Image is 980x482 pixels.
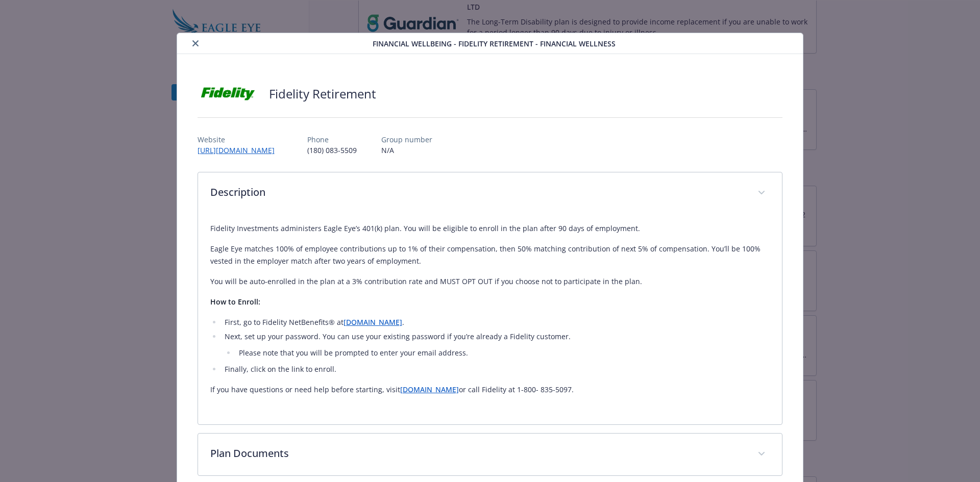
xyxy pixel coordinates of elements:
div: Plan Documents [198,434,782,475]
p: Website [198,134,283,145]
p: Description [210,185,746,200]
a: [URL][DOMAIN_NAME] [198,145,283,155]
p: N/A [381,145,432,156]
p: Group number [381,134,432,145]
p: You will be auto-enrolled in the plan at a 3% contribution rate and MUST OPT OUT if you choose no... [210,275,770,288]
a: [DOMAIN_NAME] [400,385,459,394]
p: Phone [307,134,357,145]
img: Fidelity Investments [198,79,259,109]
li: First, go to Fidelity NetBenefits® at . [222,316,770,328]
p: Plan Documents [210,446,746,461]
p: Eagle Eye matches 100% of employee contributions up to 1% of their compensation, then 50% matchin... [210,243,770,267]
a: [DOMAIN_NAME] [344,317,402,327]
p: If you have questions or need help before starting, visit or call Fidelity at 1-800- 835-5097. [210,384,770,396]
h2: Fidelity Retirement [269,85,376,103]
strong: How to Enroll: [210,297,260,307]
p: (180) 083-5509 [307,145,357,156]
button: close [189,37,202,49]
li: Finally, click on the link to enroll. [222,363,770,375]
p: Fidelity Investments administers Eagle Eye’s 401(k) plan. You will be eligible to enroll in the p... [210,222,770,235]
div: Description [198,172,782,214]
div: Description [198,214,782,424]
span: Financial Wellbeing - Fidelity Retirement - Financial Wellness [373,38,616,49]
li: Next, set up your password. You can use your existing password if you’re already a Fidelity custo... [222,331,770,359]
li: Please note that you will be prompted to enter your email address. [236,347,770,359]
